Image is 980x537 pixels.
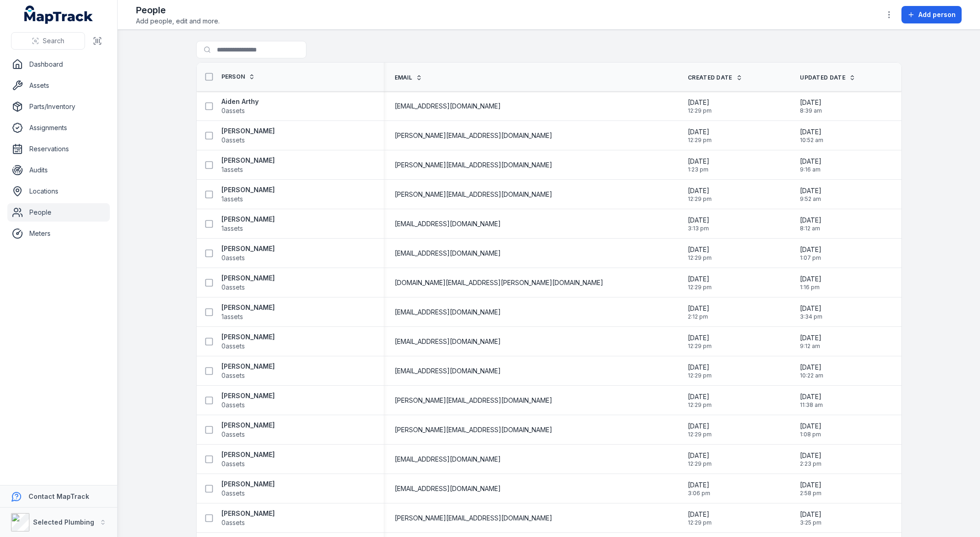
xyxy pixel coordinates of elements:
[800,245,821,254] span: [DATE]
[221,391,275,410] a: [PERSON_NAME]0assets
[688,274,712,291] time: 14/01/2025, 12:29:42 pm
[800,186,821,195] span: [DATE]
[688,510,712,519] span: [DATE]
[688,333,712,350] time: 14/01/2025, 12:29:42 pm
[800,333,821,350] time: 02/09/2025, 9:12:37 am
[688,157,709,173] time: 13/02/2025, 1:23:00 pm
[800,313,822,320] span: 3:34 pm
[395,131,552,140] span: [PERSON_NAME][EMAIL_ADDRESS][DOMAIN_NAME]
[688,195,712,203] span: 12:29 pm
[688,333,712,343] span: [DATE]
[7,203,110,222] a: People
[688,225,709,232] span: 3:13 pm
[395,337,501,346] span: [EMAIL_ADDRESS][DOMAIN_NAME]
[800,107,822,114] span: 8:39 am
[395,249,501,258] span: [EMAIL_ADDRESS][DOMAIN_NAME]
[800,127,823,137] span: [DATE]
[688,363,712,372] span: [DATE]
[688,401,712,409] span: 12:29 pm
[688,107,712,114] span: 12:29 pm
[688,451,712,468] time: 14/01/2025, 12:29:42 pm
[901,6,962,23] button: Add person
[688,343,712,350] span: 12:29 pm
[221,459,245,468] span: 0 assets
[221,244,275,263] a: [PERSON_NAME]0assets
[688,490,710,497] span: 3:06 pm
[221,224,243,233] span: 1 assets
[43,36,64,46] span: Search
[800,451,821,468] time: 01/09/2025, 2:23:43 pm
[800,166,821,173] span: 9:16 am
[7,76,110,95] a: Assets
[221,136,245,145] span: 0 assets
[800,392,823,401] span: [DATE]
[800,284,821,291] span: 1:16 pm
[221,244,275,253] strong: [PERSON_NAME]
[800,225,821,232] span: 8:12 am
[221,421,275,439] a: [PERSON_NAME]0assets
[7,182,110,200] a: Locations
[221,450,275,459] strong: [PERSON_NAME]
[221,371,245,380] span: 0 assets
[221,421,275,430] strong: [PERSON_NAME]
[221,362,275,371] strong: [PERSON_NAME]
[800,304,822,320] time: 29/08/2025, 3:34:37 pm
[800,510,821,526] time: 29/08/2025, 3:25:10 pm
[221,332,275,342] strong: [PERSON_NAME]
[688,304,709,313] span: [DATE]
[221,509,275,527] a: [PERSON_NAME]0assets
[221,194,243,204] span: 1 assets
[800,274,821,284] span: [DATE]
[11,32,85,50] button: Search
[221,332,275,351] a: [PERSON_NAME]0assets
[221,480,275,489] strong: [PERSON_NAME]
[395,366,501,376] span: [EMAIL_ADDRESS][DOMAIN_NAME]
[688,98,712,107] span: [DATE]
[800,460,821,468] span: 2:23 pm
[395,74,423,81] a: Email
[221,185,275,194] strong: [PERSON_NAME]
[136,4,220,17] h2: People
[688,186,712,203] time: 14/01/2025, 12:29:42 pm
[7,140,110,158] a: Reservations
[688,254,712,262] span: 12:29 pm
[800,333,821,343] span: [DATE]
[7,97,110,116] a: Parts/Inventory
[688,431,712,438] span: 12:29 pm
[221,450,275,468] a: [PERSON_NAME]0assets
[688,313,709,320] span: 2:12 pm
[688,392,712,401] span: [DATE]
[800,74,845,81] span: Updated Date
[688,372,712,379] span: 12:29 pm
[800,98,822,114] time: 18/08/2025, 8:39:46 am
[688,451,712,460] span: [DATE]
[800,274,821,291] time: 11/08/2025, 1:16:06 pm
[688,127,712,144] time: 14/01/2025, 12:29:42 pm
[688,422,712,431] span: [DATE]
[395,484,501,493] span: [EMAIL_ADDRESS][DOMAIN_NAME]
[800,480,821,490] span: [DATE]
[7,119,110,137] a: Assignments
[221,97,259,115] a: Aiden Arthy0assets
[688,460,712,468] span: 12:29 pm
[221,303,275,321] a: [PERSON_NAME]1assets
[7,55,110,74] a: Dashboard
[395,160,552,170] span: [PERSON_NAME][EMAIL_ADDRESS][DOMAIN_NAME]
[800,519,821,526] span: 3:25 pm
[221,274,275,283] strong: [PERSON_NAME]
[221,97,259,106] strong: Aiden Arthy
[688,392,712,409] time: 14/01/2025, 12:29:42 pm
[800,157,821,166] span: [DATE]
[800,510,821,519] span: [DATE]
[33,518,94,526] strong: Selected Plumbing
[221,185,275,204] a: [PERSON_NAME]1assets
[800,137,823,144] span: 10:52 am
[688,274,712,284] span: [DATE]
[395,396,552,405] span: [PERSON_NAME][EMAIL_ADDRESS][DOMAIN_NAME]
[688,74,742,81] a: Created Date
[800,372,823,379] span: 10:22 am
[688,137,712,144] span: 12:29 pm
[688,157,709,166] span: [DATE]
[800,363,823,379] time: 02/09/2025, 10:22:34 am
[221,283,245,292] span: 0 assets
